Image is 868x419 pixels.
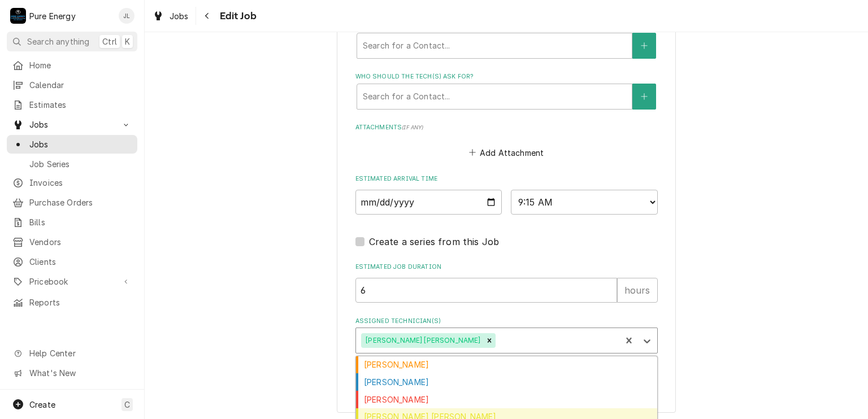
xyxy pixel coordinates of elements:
a: Go to Pricebook [7,272,137,291]
div: [PERSON_NAME] [356,356,657,374]
button: Create New Contact [632,84,656,110]
div: James Linnenkamp's Avatar [119,8,134,24]
span: ( if any ) [402,124,423,130]
a: Clients [7,252,137,271]
span: Create [29,400,55,409]
label: Who should the tech(s) ask for? [355,72,658,81]
span: Calendar [29,79,132,91]
span: Reports [29,296,132,308]
a: Estimates [7,95,137,114]
div: Estimated Arrival Time [355,174,658,215]
a: Go to What's New [7,364,137,382]
span: Jobs [170,10,189,22]
div: hours [617,278,658,303]
span: C [124,399,130,411]
div: Attachments [355,123,658,160]
a: Reports [7,293,137,312]
div: Remove Albert Hernandez Soto [483,333,496,348]
a: Job Series [7,155,137,173]
select: Time Select [511,190,658,215]
a: Go to Jobs [7,115,137,134]
div: Pure Energy's Avatar [10,8,26,24]
span: Ctrl [102,36,117,47]
svg: Create New Contact [641,42,648,50]
div: Estimated Job Duration [355,263,658,303]
label: Assigned Technician(s) [355,317,658,326]
a: Calendar [7,76,137,94]
span: Clients [29,256,132,268]
span: Help Center [29,347,131,359]
span: Pricebook [29,276,115,287]
a: Go to Help Center [7,344,137,363]
input: Date [355,190,502,215]
div: Assigned Technician(s) [355,317,658,353]
button: Add Attachment [467,145,546,160]
span: Edit Job [216,8,257,24]
a: Home [7,56,137,75]
div: [PERSON_NAME] [356,373,657,391]
label: Create a series from this Job [369,235,500,248]
a: Vendors [7,233,137,251]
label: Attachments [355,123,658,132]
span: Vendors [29,236,132,248]
span: Purchase Orders [29,197,132,208]
span: Invoices [29,177,132,189]
div: [PERSON_NAME] [PERSON_NAME] [361,333,483,348]
span: K [125,36,130,47]
a: Bills [7,213,137,232]
span: Job Series [29,158,132,170]
span: Search anything [27,36,89,47]
span: Jobs [29,119,115,130]
div: P [10,8,26,24]
div: Who should the tech(s) ask for? [355,72,658,109]
a: Jobs [148,7,193,25]
div: JL [119,8,134,24]
span: Home [29,59,132,71]
span: Estimates [29,99,132,111]
button: Navigate back [198,7,216,25]
a: Jobs [7,135,137,154]
a: Purchase Orders [7,193,137,212]
span: Bills [29,216,132,228]
label: Estimated Arrival Time [355,174,658,184]
span: Jobs [29,138,132,150]
a: Invoices [7,173,137,192]
span: What's New [29,367,131,379]
label: Estimated Job Duration [355,263,658,272]
button: Search anythingCtrlK [7,32,137,51]
svg: Create New Contact [641,93,648,101]
div: Pure Energy [29,10,76,22]
div: Who called in this service? [355,21,658,58]
button: Create New Contact [632,33,656,59]
div: [PERSON_NAME] [356,391,657,408]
